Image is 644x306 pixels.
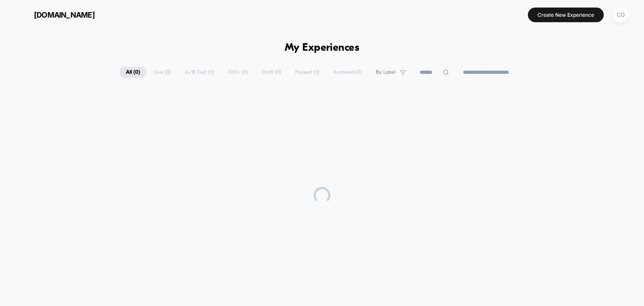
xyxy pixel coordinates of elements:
[376,69,396,75] span: By Label
[285,42,360,54] h1: My Experiences
[34,10,95,19] span: [DOMAIN_NAME]
[119,67,146,78] span: All ( 0 )
[613,7,629,23] div: CD
[610,6,631,23] button: CD
[528,8,604,22] button: Create New Experience
[13,8,97,21] button: [DOMAIN_NAME]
